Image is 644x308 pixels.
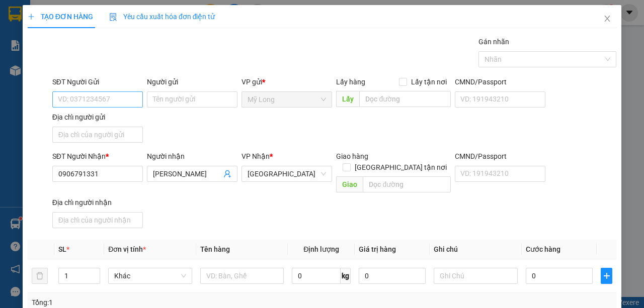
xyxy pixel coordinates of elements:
[118,9,220,31] div: [GEOGRAPHIC_DATA]
[52,112,143,123] div: Địa chỉ người gửi
[200,245,230,253] span: Tên hàng
[9,9,111,21] div: Mỹ Long
[363,176,450,192] input: Dọc đường
[58,245,66,253] span: SL
[223,170,231,178] span: user-add
[52,76,143,87] div: SĐT Người Gửi
[52,197,143,208] div: Địa chỉ người nhận
[303,245,339,253] span: Định lượng
[248,92,326,107] span: Mỹ Long
[28,13,35,20] span: plus
[359,245,396,253] span: Giá trị hàng
[114,268,186,283] span: Khác
[109,13,215,21] span: Yêu cầu xuất hóa đơn điện tử
[147,151,237,162] div: Người nhận
[455,76,545,87] div: CMND/Passport
[593,5,621,33] button: Close
[9,47,111,71] div: ẤP 2B BÌNH HÀNG [GEOGRAPHIC_DATA]
[603,15,611,23] span: close
[359,268,426,284] input: 0
[601,268,612,284] button: plus
[32,268,48,284] button: delete
[242,152,270,160] span: VP Nhận
[109,13,117,21] img: icon
[601,272,612,280] span: plus
[526,245,560,253] span: Cước hàng
[430,240,522,259] th: Ghi chú
[341,268,351,284] span: kg
[9,10,24,20] span: Gửi:
[336,91,359,107] span: Lấy
[9,33,111,47] div: 0389166766
[118,9,142,19] span: Nhận:
[248,166,326,181] span: Sài Gòn
[118,43,220,57] div: 0942079078
[478,38,509,46] label: Gán nhãn
[434,268,518,284] input: Ghi Chú
[351,162,451,173] span: [GEOGRAPHIC_DATA] tận nơi
[359,91,450,107] input: Dọc đường
[455,151,545,162] div: CMND/Passport
[336,78,365,86] span: Lấy hàng
[52,151,143,162] div: SĐT Người Nhận
[9,21,111,33] div: [PERSON_NAME]
[336,176,363,192] span: Giao
[407,76,451,87] span: Lấy tận nơi
[52,127,143,143] input: Địa chỉ của người gửi
[108,245,146,253] span: Đơn vị tính
[52,212,143,228] input: Địa chỉ của người nhận
[336,152,368,160] span: Giao hàng
[32,297,250,308] div: Tổng: 1
[118,31,220,43] div: HIỆP
[147,76,237,87] div: Người gửi
[200,268,284,284] input: VD: Bàn, Ghế
[28,13,93,21] span: TẠO ĐƠN HÀNG
[242,76,332,87] div: VP gửi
